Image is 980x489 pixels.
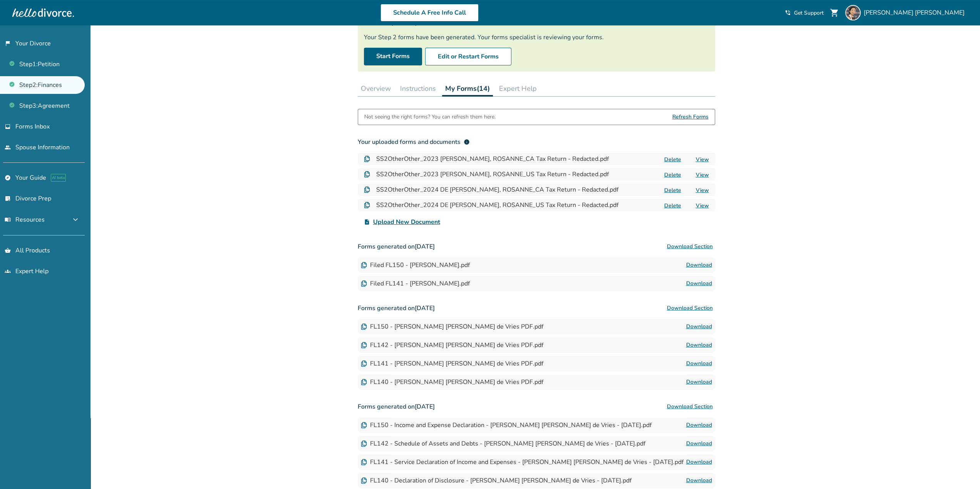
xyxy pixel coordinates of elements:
[364,219,370,225] span: upload_file
[442,81,493,97] button: My Forms(14)
[361,359,543,368] div: FL141 - [PERSON_NAME] [PERSON_NAME] de Vries PDF.pdf
[358,137,470,147] div: Your uploaded forms and documents
[496,81,540,96] button: Expert Help
[686,476,712,485] a: Download
[361,322,543,331] div: FL150 - [PERSON_NAME] [PERSON_NAME] de Vries PDF.pdf
[5,247,11,254] span: shopping_basket
[51,174,66,182] span: AI beta
[5,215,45,224] span: Resources
[845,5,861,20] img: Ros de Vries
[686,322,712,331] a: Download
[425,48,511,65] button: Edit or Restart Forms
[361,458,683,466] div: FL141 - Service Declaration of Income and Expenses - [PERSON_NAME] [PERSON_NAME] de Vries - [DATE...
[361,262,367,268] img: Document
[364,187,370,193] img: Document
[358,239,715,254] h3: Forms generated on [DATE]
[686,340,712,350] a: Download
[696,156,709,163] a: View
[686,457,712,467] a: Download
[71,215,80,224] span: expand_more
[665,399,715,414] button: Download Section
[361,477,367,484] img: Document
[364,202,370,208] img: Document
[397,81,439,96] button: Instructions
[686,279,712,288] a: Download
[361,441,367,447] img: Document
[364,171,370,177] img: Document
[364,33,709,42] div: Your Step 2 forms have been generated. Your forms specialist is reviewing your forms.
[361,378,543,386] div: FL140 - [PERSON_NAME] [PERSON_NAME] de Vries PDF.pdf
[376,185,618,194] h4: SS2OtherOther_2024 DE [PERSON_NAME], ROSANNE_CA Tax Return - Redacted.pdf
[5,268,11,274] span: groups
[696,187,709,194] a: View
[662,202,683,210] button: Delete
[361,379,367,385] img: Document
[361,422,367,428] img: Document
[686,421,712,430] a: Download
[785,9,824,17] a: phone_in_talkGet Support
[696,171,709,179] a: View
[361,360,367,367] img: Document
[358,81,394,96] button: Overview
[361,341,543,349] div: FL142 - [PERSON_NAME] [PERSON_NAME] de Vries PDF.pdf
[361,459,367,465] img: Document
[358,399,715,414] h3: Forms generated on [DATE]
[662,155,683,164] button: Delete
[15,122,50,131] span: Forms Inbox
[665,239,715,254] button: Download Section
[662,186,683,194] button: Delete
[361,261,470,269] div: Filed FL150 - [PERSON_NAME].pdf
[665,300,715,316] button: Download Section
[5,124,11,130] span: inbox
[364,109,496,125] div: Not seeing the right forms? You can refresh them here.
[380,4,479,22] a: Schedule A Free Info Call
[361,279,470,288] div: Filed FL141 - [PERSON_NAME].pdf
[464,139,470,145] span: info
[5,175,11,181] span: explore
[376,200,618,210] h4: SS2OtherOther_2024 DE [PERSON_NAME], ROSANNE_US Tax Return - Redacted.pdf
[361,421,652,429] div: FL150 - Income and Expense Declaration - [PERSON_NAME] [PERSON_NAME] de Vries - [DATE].pdf
[361,342,367,348] img: Document
[5,40,11,47] span: flag_2
[696,202,709,209] a: View
[5,144,11,150] span: people
[376,170,609,179] h4: SS2OtherOther_2023 [PERSON_NAME], ROSANNE_US Tax Return - Redacted.pdf
[686,260,712,270] a: Download
[686,377,712,387] a: Download
[364,48,422,65] a: Start Forms
[5,195,11,202] span: list_alt_check
[672,109,709,125] span: Refresh Forms
[361,476,632,485] div: FL140 - Declaration of Disclosure - [PERSON_NAME] [PERSON_NAME] de Vries - [DATE].pdf
[5,217,11,223] span: menu_book
[358,300,715,316] h3: Forms generated on [DATE]
[864,8,968,17] span: [PERSON_NAME] [PERSON_NAME]
[686,439,712,448] a: Download
[376,154,609,164] h4: SS2OtherOther_2023 [PERSON_NAME], ROSANNE_CA Tax Return - Redacted.pdf
[373,217,440,227] span: Upload New Document
[361,324,367,330] img: Document
[686,359,712,368] a: Download
[662,171,683,179] button: Delete
[830,8,839,17] span: shopping_cart
[941,452,980,489] iframe: Chat Widget
[364,156,370,162] img: Document
[785,10,791,16] span: phone_in_talk
[794,9,824,17] span: Get Support
[361,439,645,448] div: FL142 - Schedule of Assets and Debts - [PERSON_NAME] [PERSON_NAME] de Vries - [DATE].pdf
[361,280,367,287] img: Document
